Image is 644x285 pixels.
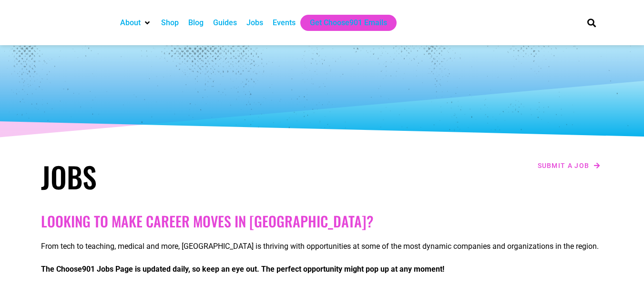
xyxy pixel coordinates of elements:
[535,159,603,172] a: Submit a job
[120,17,141,29] a: About
[246,17,263,29] a: Jobs
[538,162,590,169] span: Submit a job
[273,17,296,29] a: Events
[310,17,387,29] a: Get Choose901 Emails
[41,241,603,252] p: From tech to teaching, medical and more, [GEOGRAPHIC_DATA] is thriving with opportunities at some...
[41,265,444,274] strong: The Choose901 Jobs Page is updated daily, so keep an eye out. The perfect opportunity might pop u...
[41,213,603,230] h2: Looking to make career moves in [GEOGRAPHIC_DATA]?
[161,17,179,29] a: Shop
[115,15,571,31] nav: Main nav
[41,159,317,194] h1: Jobs
[188,17,204,29] a: Blog
[115,15,156,31] div: About
[213,17,237,29] a: Guides
[583,15,599,30] div: Search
